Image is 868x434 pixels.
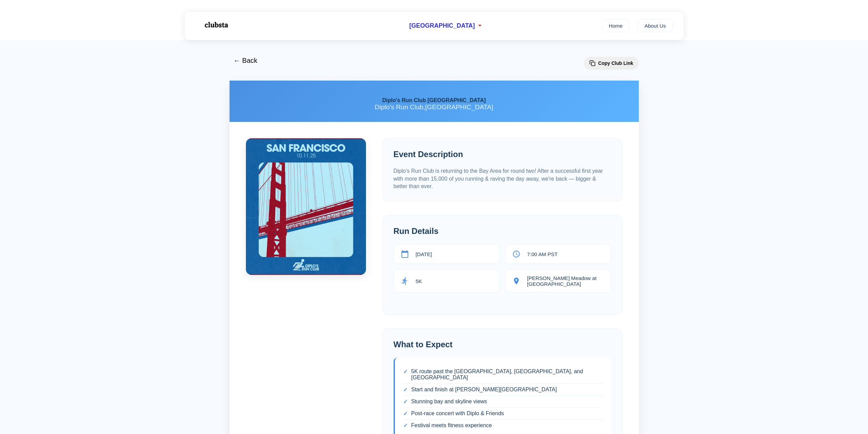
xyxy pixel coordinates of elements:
[246,138,366,275] img: Diplo's Run Club San Francisco
[409,22,475,29] span: [GEOGRAPHIC_DATA]
[394,226,611,236] h2: Run Details
[527,275,604,287] span: [PERSON_NAME] Meadow at [GEOGRAPHIC_DATA]
[230,53,262,69] button: ← Back
[403,366,603,384] li: 5K route past the [GEOGRAPHIC_DATA], [GEOGRAPHIC_DATA], and [GEOGRAPHIC_DATA]
[602,19,630,32] a: Home
[394,150,611,159] h2: Event Description
[240,103,628,111] p: Diplo's Run Club , [GEOGRAPHIC_DATA]
[416,251,432,257] span: [DATE]
[403,420,603,431] li: Festival meets fitness experience
[394,340,611,349] h2: What to Expect
[240,97,628,103] h1: Diplo's Run Club [GEOGRAPHIC_DATA]
[394,167,611,190] p: Diplo's Run Club is returning to the Bay Area for round two! After a successful first year with m...
[598,60,633,66] span: Copy Club Link
[195,16,236,33] img: Logo
[403,408,603,420] li: Post-race concert with Diplo & Friends
[416,278,422,284] span: 5K
[403,396,603,408] li: Stunning bay and skyline views
[638,19,673,32] a: About Us
[403,384,603,396] li: Start and finish at [PERSON_NAME][GEOGRAPHIC_DATA]
[527,251,558,257] span: 7:00 AM PST
[584,57,639,70] button: Copy Club Link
